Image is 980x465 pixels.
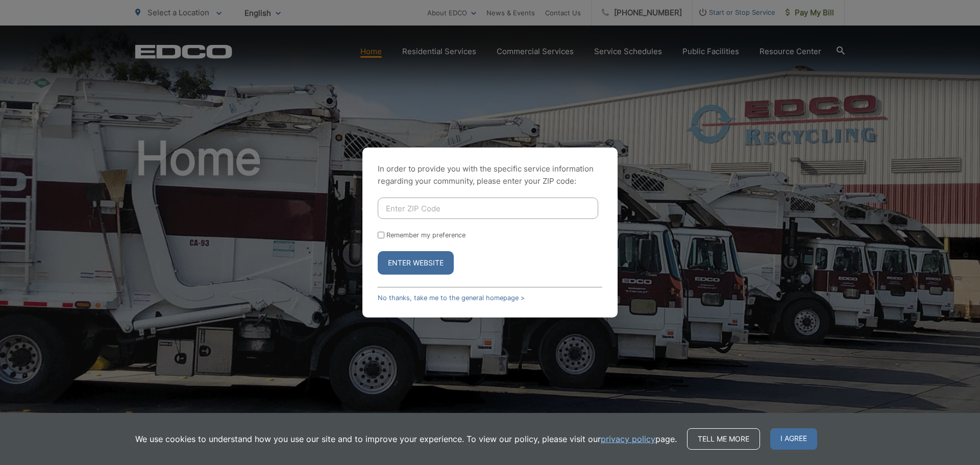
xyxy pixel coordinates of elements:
[378,163,602,187] p: In order to provide you with the specific service information regarding your community, please en...
[386,231,465,239] label: Remember my preference
[687,428,760,450] a: Tell me more
[135,433,677,445] p: We use cookies to understand how you use our site and to improve your experience. To view our pol...
[770,428,817,450] span: I agree
[378,294,525,302] a: No thanks, take me to the general homepage >
[601,433,655,445] a: privacy policy
[378,251,454,275] button: Enter Website
[378,198,598,219] input: Enter ZIP Code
